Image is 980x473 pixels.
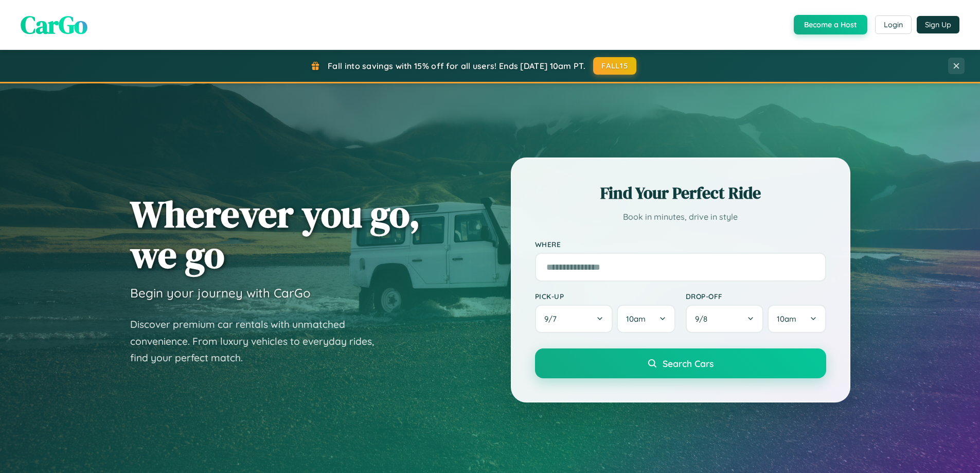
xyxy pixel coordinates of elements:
[21,8,87,42] span: CarGo
[535,305,613,333] button: 9/7
[130,316,387,366] p: Discover premium car rentals with unmatched convenience. From luxury vehicles to everyday rides, ...
[535,348,826,378] button: Search Cars
[617,305,675,333] button: 10am
[535,209,826,224] p: Book in minutes, drive in style
[130,285,311,301] h3: Begin your journey with CarGo
[768,305,826,333] button: 10am
[593,57,636,75] button: FALL15
[130,194,420,275] h1: Wherever you go, we go
[544,314,562,324] span: 9 / 7
[626,314,646,324] span: 10am
[917,16,959,33] button: Sign Up
[686,292,826,301] label: Drop-off
[535,182,826,204] h2: Find Your Perfect Ride
[695,314,712,324] span: 9 / 8
[535,240,826,249] label: Where
[686,305,764,333] button: 9/8
[794,15,867,34] button: Become a Host
[875,15,912,34] button: Login
[777,314,796,324] span: 10am
[663,358,714,369] span: Search Cars
[328,61,585,71] span: Fall into savings with 15% off for all users! Ends [DATE] 10am PT.
[535,292,675,301] label: Pick-up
